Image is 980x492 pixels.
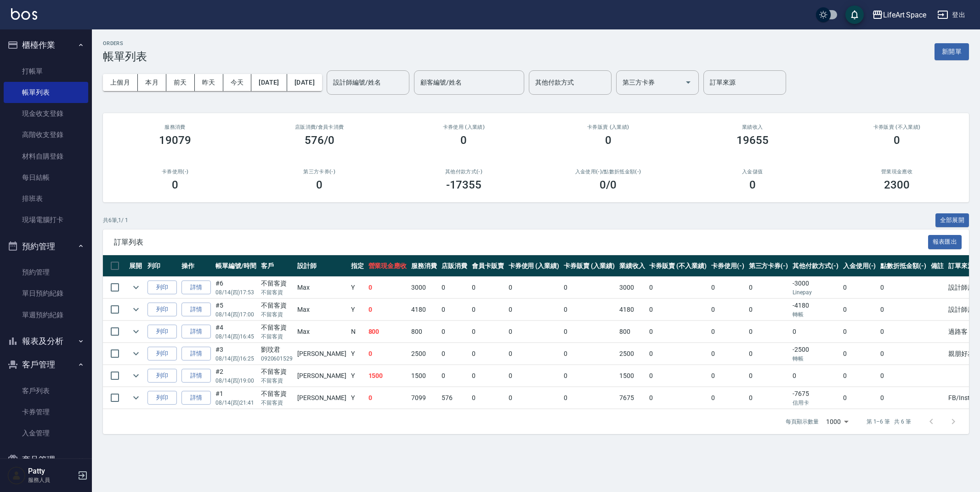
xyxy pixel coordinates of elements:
button: 預約管理 [4,235,88,258]
th: 卡券販賣 (不入業績) [647,255,708,277]
td: 0 [470,321,506,343]
th: 店販消費 [439,255,470,277]
td: 0 [506,387,562,409]
td: 2500 [409,343,439,365]
td: 0 [747,365,791,387]
td: #5 [213,299,259,320]
td: 0 [439,321,470,343]
h2: 入金儲值 [691,169,814,175]
p: 不留客資 [261,399,293,407]
button: 列印 [147,280,177,295]
td: 0 [747,277,791,298]
h2: 業績收入 [691,124,814,130]
th: 會員卡販賣 [470,255,506,277]
a: 客戶列表 [4,380,88,401]
th: 列印 [145,255,179,277]
td: 0 [647,299,708,320]
button: 今天 [223,74,252,91]
h3: 0 [894,134,900,147]
button: 上個月 [103,74,138,91]
td: #1 [213,387,259,409]
th: 業績收入 [617,255,647,277]
td: 0 [470,299,506,320]
td: 7675 [617,387,647,409]
a: 卡券管理 [4,401,88,423]
td: 0 [366,277,409,298]
td: Max [295,277,348,298]
h3: 19655 [736,134,769,147]
td: 800 [409,321,439,343]
td: Y [349,277,366,298]
h2: 第三方卡券(-) [258,169,380,175]
td: 0 [841,387,878,409]
th: 設計師 [295,255,348,277]
td: 0 [647,277,708,298]
p: 08/14 (四) 19:00 [215,377,256,385]
h3: 0 /0 [600,178,617,191]
th: 點數折抵金額(-) [878,255,929,277]
p: 不留客資 [261,288,293,297]
td: 0 [878,365,929,387]
td: -7675 [790,387,841,409]
p: 服務人員 [28,476,75,484]
td: 0 [366,299,409,320]
span: 訂單列表 [114,238,928,247]
td: 0 [561,277,617,298]
a: 報表匯出 [928,237,962,246]
td: 0 [470,365,506,387]
a: 詳情 [181,303,211,317]
button: 列印 [147,325,177,339]
h3: -17355 [446,178,482,191]
td: 0 [878,343,929,365]
h2: 卡券販賣 (入業績) [547,124,669,130]
h3: 0 [749,178,756,191]
td: 0 [709,299,747,320]
td: 3000 [617,277,647,298]
td: [PERSON_NAME] [295,365,348,387]
th: 其他付款方式(-) [790,255,841,277]
th: 展開 [127,255,145,277]
td: Y [349,387,366,409]
td: 0 [747,299,791,320]
td: 0 [709,365,747,387]
td: #2 [213,365,259,387]
td: 0 [747,387,791,409]
a: 詳情 [181,391,211,405]
th: 指定 [349,255,366,277]
th: 操作 [179,255,213,277]
th: 卡券使用 (入業績) [506,255,562,277]
a: 高階收支登錄 [4,124,88,145]
td: 0 [709,321,747,343]
td: 0 [841,343,878,365]
td: 0 [747,321,791,343]
button: expand row [129,325,143,338]
h2: 營業現金應收 [836,169,958,175]
td: -4180 [790,299,841,320]
p: 08/14 (四) 16:45 [215,332,256,341]
td: 0 [709,343,747,365]
button: 報表及分析 [4,329,88,353]
a: 單週預約紀錄 [4,304,88,326]
td: 0 [470,343,506,365]
button: 列印 [147,369,177,383]
button: 列印 [147,303,177,317]
td: 1500 [366,365,409,387]
td: #6 [213,277,259,298]
td: 0 [647,321,708,343]
td: #3 [213,343,259,365]
h3: 19079 [159,134,191,147]
div: 1000 [822,409,852,434]
button: [DATE] [287,74,322,91]
h2: 其他付款方式(-) [402,169,525,175]
a: 帳單列表 [4,82,88,103]
th: 備註 [929,255,946,277]
td: [PERSON_NAME] [295,387,348,409]
td: Y [349,343,366,365]
button: 昨天 [195,74,223,91]
h2: 入金使用(-) /點數折抵金額(-) [547,169,669,175]
button: expand row [129,347,143,360]
button: expand row [129,391,143,405]
td: 0 [439,343,470,365]
p: 不留客資 [261,377,293,385]
td: 0 [841,299,878,320]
